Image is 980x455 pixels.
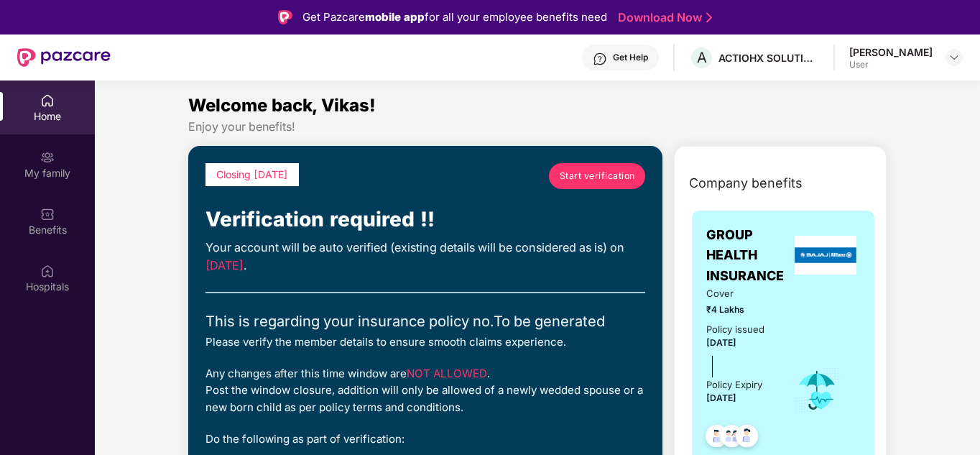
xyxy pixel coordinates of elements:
[697,49,707,66] span: A
[205,239,645,275] div: Your account will be auto verified (existing details will be considered as is) on .
[407,367,487,380] span: NOT ALLOWED
[216,168,288,180] span: Closing [DATE]
[302,9,607,26] div: Get Pazcare for all your employee benefits need
[205,431,645,448] div: Do the following as part of verification:
[365,10,425,24] strong: mobile app
[613,52,648,63] div: Get Help
[948,52,960,63] img: svg+xml;base64,PHN2ZyBpZD0iRHJvcGRvd24tMzJ4MzIiIHhtbG5zPSJodHRwOi8vd3d3LnczLm9yZy8yMDAwL3N2ZyIgd2...
[706,303,774,316] span: ₹4 Lakhs
[795,236,856,275] img: insurerLogo
[706,286,774,301] span: Cover
[205,334,645,351] div: Please verify the member details to ensure smooth claims experience.
[40,93,55,108] img: svg+xml;base64,PHN2ZyBpZD0iSG9tZSIgeG1sbnM9Imh0dHA6Ly93d3cudzMub3JnLzIwMDAvc3ZnIiB3aWR0aD0iMjAiIG...
[618,10,708,25] a: Download Now
[849,59,933,70] div: User
[560,169,635,183] span: Start verification
[40,150,55,165] img: svg+xml;base64,PHN2ZyB3aWR0aD0iMjAiIGhlaWdodD0iMjAiIHZpZXdCb3g9IjAgMCAyMCAyMCIgZmlsbD0ibm9uZSIgeG...
[706,225,791,286] span: GROUP HEALTH INSURANCE
[40,264,55,278] img: svg+xml;base64,PHN2ZyBpZD0iSG9zcGl0YWxzIiB4bWxucz0iaHR0cDovL3d3dy53My5vcmcvMjAwMC9zdmciIHdpZHRoPS...
[17,48,111,67] img: New Pazcare Logo
[706,392,736,403] span: [DATE]
[706,337,736,348] span: [DATE]
[205,311,645,334] div: This is regarding your insurance policy no. To be generated
[549,163,645,189] a: Start verification
[188,95,376,116] span: Welcome back, Vikas!
[205,203,645,235] div: Verification required !!
[706,322,764,337] div: Policy issued
[706,377,762,392] div: Policy Expiry
[849,45,933,59] div: [PERSON_NAME]
[205,365,645,416] div: Any changes after this time window are . Post the window closure, addition will only be allowed o...
[205,258,244,272] span: [DATE]
[188,119,887,134] div: Enjoy your benefits!
[718,51,819,65] div: ACTIOHX SOLUTIONS PRIVATE LIMITED
[593,52,607,66] img: svg+xml;base64,PHN2ZyBpZD0iSGVscC0zMngzMiIgeG1sbnM9Imh0dHA6Ly93d3cudzMub3JnLzIwMDAvc3ZnIiB3aWR0aD...
[706,10,712,25] img: Stroke
[278,10,292,24] img: Logo
[689,173,803,193] span: Company benefits
[794,367,841,414] img: icon
[40,207,55,221] img: svg+xml;base64,PHN2ZyBpZD0iQmVuZWZpdHMiIHhtbG5zPSJodHRwOi8vd3d3LnczLm9yZy8yMDAwL3N2ZyIgd2lkdGg9Ij...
